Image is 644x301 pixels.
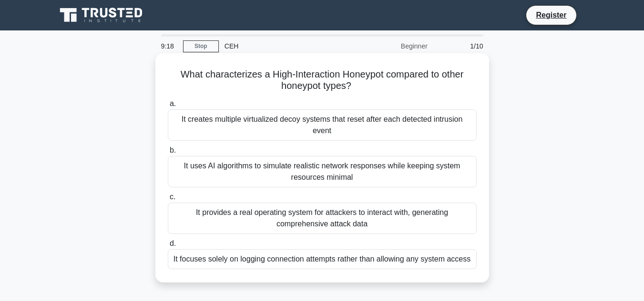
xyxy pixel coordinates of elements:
[183,40,219,52] a: Stop
[170,99,176,107] span: a.
[168,203,477,234] div: It provides a real operating system for attackers to interact with, generating comprehensive atta...
[530,9,572,21] a: Register
[168,156,477,187] div: It uses AI algorithms to simulate realistic network responses while keeping system resources minimal
[170,146,176,154] span: b.
[167,68,478,92] h5: What characterizes a High-Interaction Honeypot compared to other honeypot types?
[350,37,433,56] div: Beginner
[155,37,183,56] div: 9:18
[219,37,350,56] div: CEH
[168,249,477,269] div: It focuses solely on logging connection attempts rather than allowing any system access
[170,193,175,201] span: c.
[168,109,477,141] div: It creates multiple virtualized decoy systems that reset after each detected intrusion event
[170,239,176,247] span: d.
[433,37,489,56] div: 1/10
